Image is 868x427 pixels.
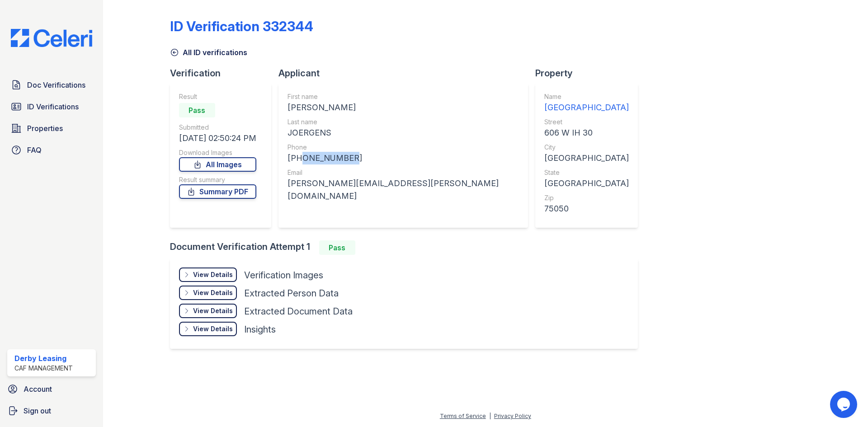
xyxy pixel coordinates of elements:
[179,184,256,199] a: Summary PDF
[24,405,51,416] span: Sign out
[7,76,96,94] a: Doc Verifications
[170,18,313,34] div: ID Verification 332344
[830,391,859,418] iframe: chat widget
[14,353,73,364] div: Derby Leasing
[440,413,486,419] a: Terms of Service
[179,92,256,101] div: Result
[193,270,233,279] div: View Details
[193,288,233,297] div: View Details
[544,92,629,114] a: Name [GEOGRAPHIC_DATA]
[179,103,215,117] div: Pass
[288,143,519,152] div: Phone
[170,67,278,80] div: Verification
[288,152,519,164] div: [PHONE_NUMBER]
[278,67,535,80] div: Applicant
[288,92,519,101] div: First name
[179,175,256,184] div: Result summary
[27,80,85,90] span: Doc Verifications
[319,240,355,255] div: Pass
[179,157,256,172] a: All Images
[544,152,629,164] div: [GEOGRAPHIC_DATA]
[494,413,531,419] a: Privacy Policy
[288,117,519,127] div: Last name
[544,177,629,190] div: [GEOGRAPHIC_DATA]
[27,101,79,112] span: ID Verifications
[544,168,629,177] div: State
[244,269,323,282] div: Verification Images
[544,101,629,114] div: [GEOGRAPHIC_DATA]
[170,47,247,58] a: All ID verifications
[4,402,99,420] a: Sign out
[179,123,256,132] div: Submitted
[288,101,519,114] div: [PERSON_NAME]
[489,413,491,419] div: |
[544,193,629,202] div: Zip
[544,143,629,152] div: City
[544,127,629,139] div: 606 W IH 30
[170,240,645,255] div: Document Verification Attempt 1
[535,67,645,80] div: Property
[7,98,96,116] a: ID Verifications
[193,306,233,315] div: View Details
[244,323,276,336] div: Insights
[544,92,629,101] div: Name
[193,324,233,333] div: View Details
[544,117,629,127] div: Street
[288,127,519,139] div: JOERGENS
[244,287,339,300] div: Extracted Person Data
[4,29,99,47] img: CE_Logo_Blue-a8612792a0a2168367f1c8372b55b34899dd931a85d93a1a3d3e32e68fde9ad4.png
[7,141,96,159] a: FAQ
[179,132,256,145] div: [DATE] 02:50:24 PM
[24,384,52,394] span: Account
[288,168,519,177] div: Email
[244,305,353,318] div: Extracted Document Data
[7,119,96,137] a: Properties
[288,177,519,202] div: [PERSON_NAME][EMAIL_ADDRESS][PERSON_NAME][DOMAIN_NAME]
[4,380,99,398] a: Account
[179,148,256,157] div: Download Images
[27,123,63,134] span: Properties
[544,202,629,215] div: 75050
[27,145,42,155] span: FAQ
[14,364,73,373] div: CAF Management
